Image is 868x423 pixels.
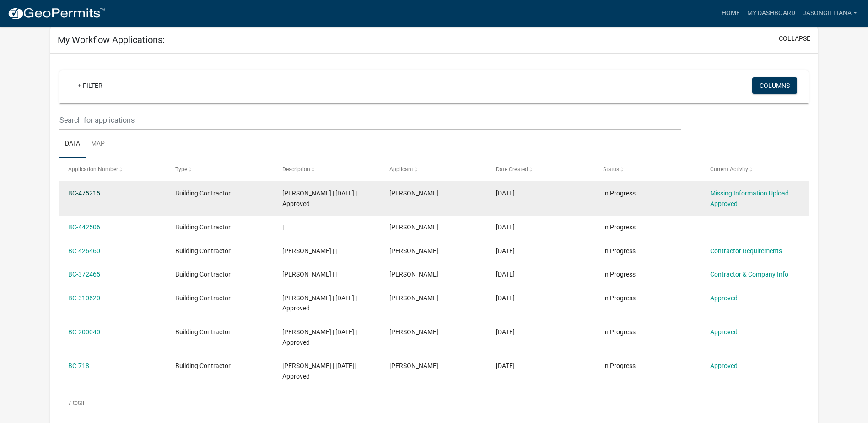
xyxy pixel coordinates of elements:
span: 09/08/2025 [496,190,515,197]
a: BC-442506 [68,223,100,231]
a: BC-372465 [68,271,100,278]
span: Jason Gilliana [389,271,438,278]
a: Missing Information Upload [710,190,789,197]
datatable-header-cell: Description [274,158,381,180]
span: Jason Gilliana | 05/08/2023| Approved [282,362,356,380]
a: Approved [710,362,738,369]
datatable-header-cell: Date Created [487,158,594,180]
span: In Progress [603,271,636,278]
span: Jason Gilliana | 09/10/2025 | Approved [282,190,357,207]
span: Jason Gilliana | 01/01/2024 | Approved [282,328,357,346]
span: | | [282,223,286,231]
a: Contractor Requirements [710,247,782,255]
a: BC-200040 [68,328,100,336]
a: BC-426460 [68,247,100,255]
span: Jason Gilliana | | [282,271,337,278]
span: Current Activity [710,166,748,173]
span: In Progress [603,223,636,231]
span: Building Contractor [175,362,231,369]
span: Jason Gilliana [389,328,438,336]
span: Date Created [496,166,528,173]
span: 06/27/2025 [496,223,515,231]
a: Approved [710,328,738,336]
datatable-header-cell: Status [594,158,701,180]
a: BC-718 [68,362,89,369]
button: Columns [752,77,797,94]
a: Approved [710,200,738,207]
span: 02/10/2023 [496,362,515,369]
a: Map [86,130,110,159]
span: Building Contractor [175,247,231,255]
span: Building Contractor [175,294,231,302]
div: 7 total [59,391,809,414]
h5: My Workflow Applications: [58,34,165,45]
span: Jason Gilliana [389,362,438,369]
button: collapse [779,34,810,43]
span: In Progress [603,190,636,197]
span: Jason Gilliana [389,247,438,255]
span: Application Number [68,166,118,173]
span: In Progress [603,294,636,302]
span: 02/04/2025 [496,271,515,278]
span: 05/27/2025 [496,247,515,255]
span: Building Contractor [175,223,231,231]
span: In Progress [603,247,636,255]
input: Search for applications [59,111,681,130]
a: JasonGilliana [799,5,861,22]
datatable-header-cell: Type [167,158,274,180]
span: Type [175,166,187,173]
span: Jason Gilliana [389,190,438,197]
datatable-header-cell: Current Activity [701,158,809,180]
span: Building Contractor [175,328,231,336]
span: Jason Gilliana [389,294,438,302]
a: + Filter [70,77,110,94]
span: In Progress [603,328,636,336]
datatable-header-cell: Application Number [59,158,167,180]
span: 12/09/2023 [496,328,515,336]
span: Applicant [389,166,413,173]
a: BC-310620 [68,294,100,302]
a: Approved [710,294,738,302]
a: Home [718,5,744,22]
a: My Dashboard [744,5,799,22]
span: Building Contractor [175,271,231,278]
span: In Progress [603,362,636,369]
datatable-header-cell: Applicant [380,158,487,180]
a: Data [59,130,86,159]
span: 09/12/2024 [496,294,515,302]
a: BC-475215 [68,190,100,197]
span: Building Contractor [175,190,231,197]
span: Jason Gilliana | | [282,247,337,255]
span: Description [282,166,310,173]
span: Status [603,166,619,173]
a: Contractor & Company Info [710,271,788,278]
span: Jason Gilliana [389,223,438,231]
span: Jason Gilliana | 09/12/2024 | Approved [282,294,357,312]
